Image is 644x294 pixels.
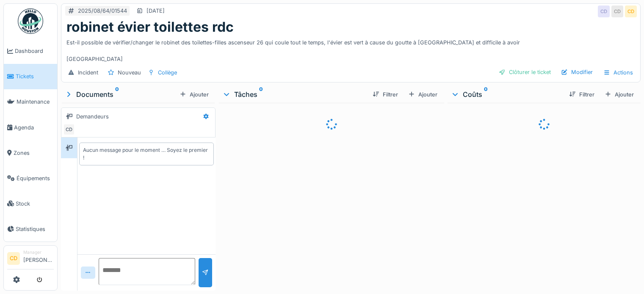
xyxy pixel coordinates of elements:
a: Tickets [4,64,57,89]
div: CD [611,5,623,17]
div: Collège [158,69,177,77]
sup: 0 [484,89,488,99]
div: CD [625,5,637,17]
span: Tickets [16,72,54,80]
h1: robinet évier toilettes rdc [66,19,234,35]
a: CD Manager[PERSON_NAME] [7,249,54,269]
div: Tâches [222,89,366,99]
div: Aucun message pour le moment … Soyez le premier ! [83,146,210,162]
div: Filtrer [369,89,401,100]
div: Modifier [558,66,596,78]
a: Dashboard [4,38,57,64]
span: Statistiques [16,225,54,233]
div: Nouveau [118,69,141,77]
sup: 0 [115,89,119,99]
a: Zones [4,140,57,165]
div: Clôturer le ticket [495,66,554,78]
div: Documents [64,89,176,99]
div: Ajouter [176,89,212,100]
a: Agenda [4,115,57,140]
span: Stock [16,200,54,208]
span: Dashboard [15,47,54,55]
img: Badge_color-CXgf-gQk.svg [18,8,43,34]
a: Statistiques [4,216,57,242]
div: Demandeurs [76,113,109,121]
span: Agenda [14,124,54,132]
div: Ajouter [601,89,637,100]
a: Stock [4,191,57,216]
li: [PERSON_NAME] [23,249,54,267]
div: 2025/08/64/01544 [78,7,127,15]
div: CD [598,5,610,17]
li: CD [7,252,20,265]
div: Actions [600,66,637,79]
sup: 0 [259,89,263,99]
a: Maintenance [4,89,57,115]
a: Équipements [4,165,57,191]
div: Coûts [451,89,562,99]
span: Équipements [17,174,54,182]
span: Maintenance [17,98,54,106]
div: Ajouter [405,89,441,100]
div: CD [63,124,75,135]
span: Zones [14,149,54,157]
div: Est-il possible de vérifier/changer le robinet des toilettes-filles ascenseur 26 qui coule tout l... [66,35,635,63]
div: Manager [23,249,54,256]
div: [DATE] [146,7,165,15]
div: Filtrer [566,89,598,100]
div: Incident [78,69,98,77]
